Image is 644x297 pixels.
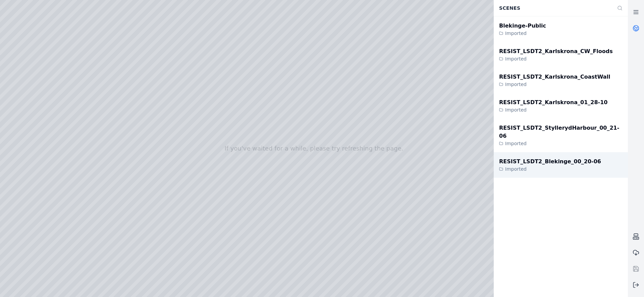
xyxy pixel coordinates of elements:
div: RESIST_LSDT2_Blekinge_00_20-06 [499,158,601,166]
div: RESIST_LSDT2_Karlskrona_01_28-10 [499,98,607,107]
div: Imported [499,140,623,147]
div: Imported [499,81,610,88]
div: Blekinge-Public [499,22,546,30]
div: Imported [499,166,601,172]
div: Imported [499,30,546,37]
div: RESIST_LSDT2_Karlskrona_CW_Floods [499,47,613,55]
div: Scenes [495,2,613,14]
div: RESIST_LSDT2_StyllerydHarbour_00_21-06 [499,124,623,140]
div: Imported [499,55,613,62]
div: Imported [499,107,607,113]
div: RESIST_LSDT2_Karlskrona_CoastWall [499,73,610,81]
